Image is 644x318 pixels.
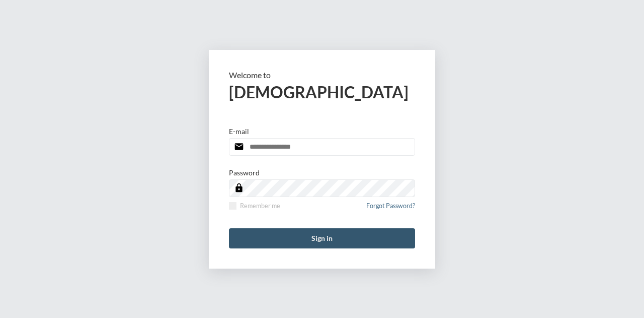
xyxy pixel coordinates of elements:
button: Sign in [229,228,415,248]
label: Remember me [229,202,280,210]
p: E-mail [229,127,249,136]
h2: [DEMOGRAPHIC_DATA] [229,82,415,102]
a: Forgot Password? [366,202,415,216]
p: Password [229,168,260,177]
p: Welcome to [229,70,415,80]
